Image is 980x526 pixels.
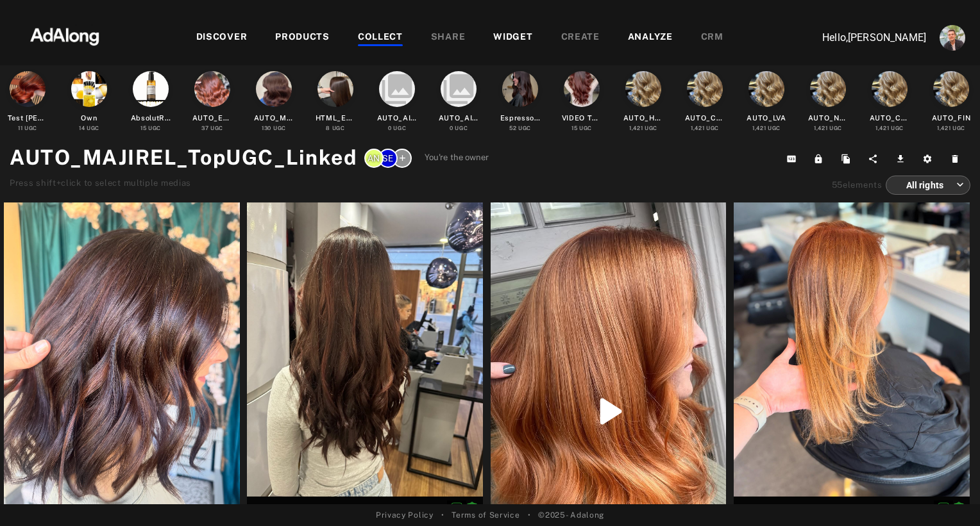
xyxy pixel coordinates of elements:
[916,464,980,526] iframe: Chat Widget
[752,125,766,131] span: 1,421
[937,125,951,131] span: 1,421
[932,113,971,124] div: AUTO_FIN
[140,125,146,131] span: 15
[628,30,673,45] div: ANALYZE
[747,113,786,124] div: AUTO_LVA
[18,125,22,131] span: 11
[808,113,849,124] div: AUTO_NZL
[814,125,828,131] span: 1,421
[441,509,444,521] span: •
[358,30,403,45] div: COLLECT
[425,151,489,164] span: You're the owner
[623,113,664,124] div: AUTO_HUN
[691,125,705,131] span: 1,421
[79,125,85,131] span: 14
[685,113,725,124] div: AUTO_CZE
[752,124,781,133] div: UGC
[875,125,890,131] span: 1,421
[691,124,719,133] div: UGC
[897,168,964,202] div: All rights
[275,30,330,45] div: PRODUCTS
[509,125,516,131] span: 52
[466,502,478,511] span: Rights agreed
[251,502,479,513] span: samtoniandguyork
[870,113,910,124] div: AUTO_CHL
[807,150,834,168] button: Lock from editing
[940,25,965,51] img: ACg8ocLjEk1irI4XXb49MzUGwa4F_C3PpCyg-3CPbiuLEZrYEA=s96-c
[562,113,602,124] div: VIDEO TEST
[192,113,233,124] div: AUTO_ESPRESSO_BRUNETTE
[201,125,208,131] span: 37
[8,16,121,54] img: 63233d7d88ed69de3c212112c67096b6.png
[439,113,479,124] div: AUTO_AIRLIGHT_PRO
[441,71,477,107] i: collections
[326,125,330,131] span: 8
[388,125,392,131] span: 0
[262,125,271,131] span: 130
[798,30,926,45] p: Hello, [PERSON_NAME]
[316,113,356,124] div: HTML_Espresso_Brunette
[875,124,904,133] div: UGC
[571,124,592,133] div: UGC
[936,22,968,54] button: Account settings
[140,124,161,133] div: UGC
[18,124,37,133] div: UGC
[377,113,418,124] div: AUTO_AIRLIGHT_PRO_COMB
[780,150,807,168] button: Copy collection ID
[79,124,99,133] div: UGC
[201,124,223,133] div: UGC
[452,509,520,521] a: Terms of Service
[538,509,604,521] span: © 2025 - Adalong
[262,124,286,133] div: UGC
[937,124,965,133] div: UGC
[388,124,407,133] div: UGC
[447,500,466,514] button: Disable diffusion on this media
[10,177,489,190] div: Press shift+click to select multiple medias
[832,179,883,192] div: elements
[326,124,345,133] div: UGC
[561,30,600,45] div: CREATE
[889,150,917,168] button: Download
[493,30,532,45] div: WIDGET
[571,125,577,131] span: 15
[131,113,171,124] div: AbsolutRepair
[629,125,643,131] span: 1,421
[943,150,971,168] button: Delete this collection
[376,509,434,521] a: Privacy Policy
[528,509,531,521] span: •
[916,150,943,168] button: Settings
[701,30,723,45] div: CRM
[834,150,862,168] button: Duplicate collection
[861,150,889,168] button: Share
[832,180,843,190] span: 55
[10,142,357,173] h1: AUTO_MAJIREL_TopUGC_Linked
[431,30,466,45] div: SHARE
[8,113,48,124] div: Test [PERSON_NAME]
[500,113,541,124] div: Espresso Brunette
[196,30,248,45] div: DISCOVER
[254,113,294,124] div: AUTO_METAL_DETOX_2025
[450,124,468,133] div: UGC
[629,124,657,133] div: UGC
[379,71,415,107] i: collections
[378,149,398,168] div: seungjoo.kang@loreal.com
[81,113,97,124] div: Own
[509,124,531,133] div: UGC
[738,502,966,513] span: limagehair
[364,149,384,168] div: anais.arrondeau@loreal.com
[450,125,453,131] span: 0
[814,124,842,133] div: UGC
